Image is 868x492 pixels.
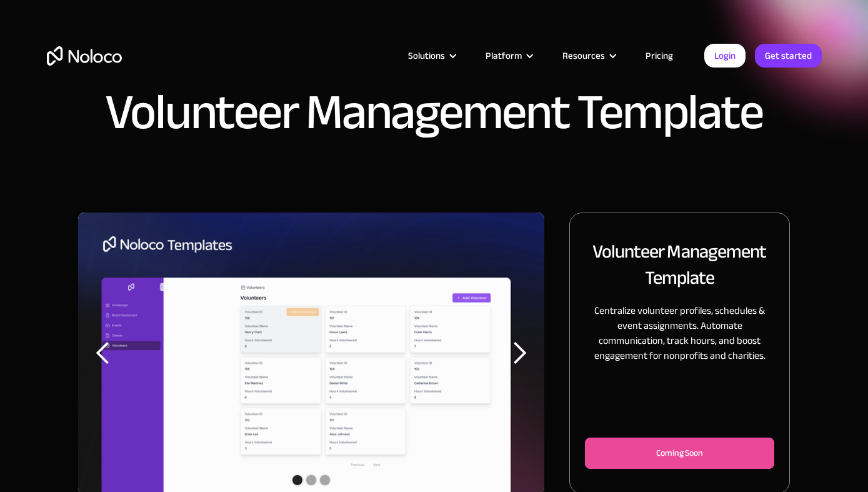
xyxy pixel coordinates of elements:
div: Solutions [408,48,445,64]
div: Show slide 2 of 3 [306,475,316,485]
div: Coming Soon [606,446,754,461]
a: home [47,46,122,66]
div: Resources [547,48,630,64]
div: Resources [562,48,605,64]
div: Platform [470,48,547,64]
div: Show slide 3 of 3 [320,475,330,485]
div: Show slide 1 of 3 [292,475,302,485]
h1: Volunteer Management Template [105,88,762,138]
a: Login [704,44,746,68]
p: Centralize volunteer profiles, schedules & event assignments. Automate communication, track hours... [585,303,774,363]
h2: Volunteer Management Template [585,238,774,291]
p: ‍ [585,376,774,391]
a: Pricing [630,48,689,64]
div: Solutions [392,48,470,64]
a: Get started [755,44,822,68]
div: Platform [486,48,522,64]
